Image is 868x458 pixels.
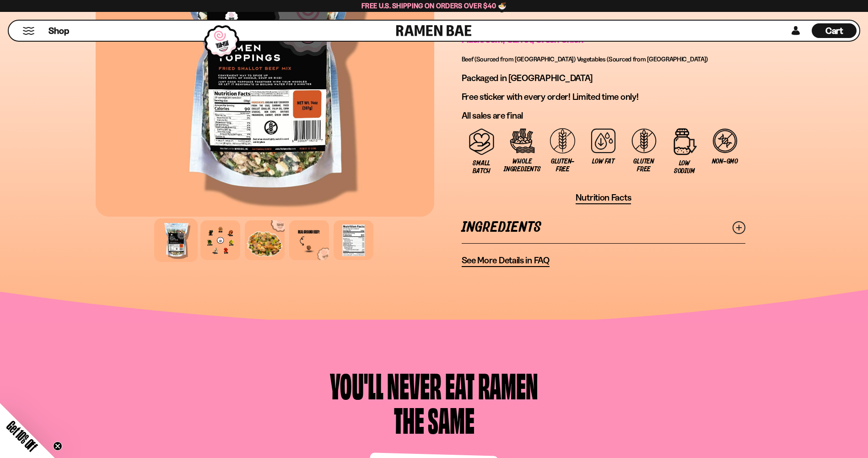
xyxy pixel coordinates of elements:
[462,55,708,63] span: Beef (Sourced from [GEOGRAPHIC_DATA]) Vegetables (Sourced from [GEOGRAPHIC_DATA])
[394,402,424,436] div: the
[669,159,700,175] span: Low Sodium
[462,212,745,243] a: Ingredients
[812,21,857,41] a: Cart
[462,91,639,102] span: Free sticker with every order! Limited time only!
[478,368,538,402] div: Ramen
[428,402,474,436] div: Same
[462,255,550,266] span: See More Details in FAQ
[466,159,498,175] span: Small Batch
[547,158,579,173] span: Gluten-free
[53,442,62,451] button: Close teaser
[504,158,540,173] span: Whole Ingredients
[592,158,614,165] span: Low Fat
[628,158,660,173] span: Gluten Free
[361,1,507,10] span: Free U.S. Shipping on Orders over $40 🍜
[22,27,35,35] button: Mobile Menu Trigger
[825,25,843,36] span: Cart
[576,192,631,203] span: Nutrition Facts
[576,192,631,204] button: Nutrition Facts
[4,418,40,454] span: Get 10% Off
[462,72,745,84] p: Packaged in [GEOGRAPHIC_DATA]
[49,25,69,37] span: Shop
[49,23,69,38] a: Shop
[387,368,442,402] div: Never
[462,110,745,121] p: All sales are final
[445,368,474,402] div: Eat
[712,158,738,165] span: Non-GMO
[462,255,550,267] a: See More Details in FAQ
[330,368,383,402] div: You'll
